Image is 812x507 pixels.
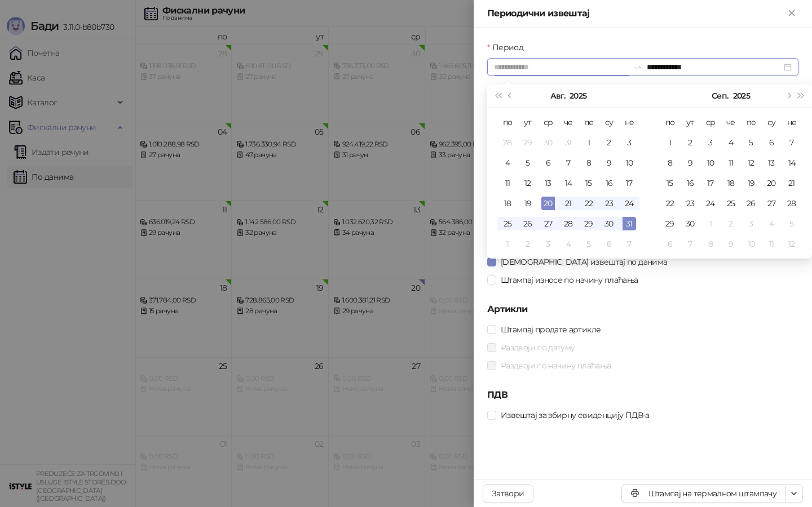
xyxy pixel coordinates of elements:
td: 2025-08-06 [538,153,558,173]
div: 30 [541,136,555,149]
span: Раздвоји по начину плаћања [496,359,615,372]
td: 2025-10-08 [700,234,721,254]
th: пе [579,112,599,132]
th: ср [700,112,721,132]
button: Изабери месец [712,84,728,107]
th: ср [538,112,558,132]
span: Штампај продате артикле [496,323,605,336]
td: 2025-08-23 [599,193,619,214]
td: 2025-09-07 [619,234,639,254]
td: 2025-08-09 [599,153,619,173]
div: 3 [623,136,636,149]
div: 7 [623,237,636,251]
td: 2025-08-03 [619,132,639,153]
div: 8 [582,156,595,170]
div: 6 [541,156,555,170]
td: 2025-08-18 [497,193,518,214]
div: 5 [521,156,535,170]
td: 2025-10-05 [782,214,802,234]
div: 20 [765,176,778,190]
div: 29 [521,136,535,149]
div: 7 [785,136,798,149]
div: 5 [744,136,758,149]
th: пе [741,112,761,132]
button: Затвори [483,484,533,502]
div: 22 [663,197,677,210]
td: 2025-10-12 [782,234,802,254]
input: Период [494,61,629,73]
span: swap-right [633,63,642,72]
td: 2025-09-04 [721,132,741,153]
td: 2025-09-03 [538,234,558,254]
td: 2025-08-10 [619,153,639,173]
td: 2025-09-03 [700,132,721,153]
div: 19 [744,176,758,190]
td: 2025-09-12 [741,153,761,173]
div: 27 [765,197,778,210]
td: 2025-09-23 [680,193,700,214]
td: 2025-09-29 [660,214,680,234]
div: 16 [683,176,697,190]
td: 2025-10-01 [700,214,721,234]
td: 2025-10-09 [721,234,741,254]
td: 2025-09-04 [558,234,579,254]
div: 14 [785,156,798,170]
div: 7 [683,237,697,251]
button: Изабери годину [570,84,586,107]
td: 2025-07-30 [538,132,558,153]
td: 2025-10-06 [660,234,680,254]
div: 18 [724,176,738,190]
td: 2025-08-30 [599,214,619,234]
div: 30 [683,217,697,230]
div: 30 [602,217,616,230]
td: 2025-08-19 [518,193,538,214]
td: 2025-09-14 [782,153,802,173]
td: 2025-08-25 [497,214,518,234]
td: 2025-08-11 [497,173,518,193]
div: 25 [501,217,514,230]
td: 2025-08-14 [558,173,579,193]
td: 2025-09-27 [761,193,782,214]
td: 2025-10-04 [761,214,782,234]
div: 9 [602,156,616,170]
td: 2025-08-31 [619,214,639,234]
div: 12 [785,237,798,251]
div: 21 [562,197,575,210]
td: 2025-09-18 [721,173,741,193]
div: 22 [582,197,595,210]
td: 2025-08-26 [518,214,538,234]
td: 2025-09-06 [761,132,782,153]
td: 2025-09-22 [660,193,680,214]
td: 2025-10-10 [741,234,761,254]
div: 4 [562,237,575,251]
td: 2025-09-19 [741,173,761,193]
div: 26 [521,217,535,230]
div: 5 [785,217,798,230]
td: 2025-08-05 [518,153,538,173]
td: 2025-09-26 [741,193,761,214]
th: су [761,112,782,132]
div: 11 [765,237,778,251]
div: 9 [683,156,697,170]
div: 16 [602,176,616,190]
div: 24 [704,197,717,210]
div: 10 [744,237,758,251]
div: 4 [724,136,738,149]
button: Следећи месец (PageDown) [782,84,795,107]
div: 25 [724,197,738,210]
div: 4 [765,217,778,230]
div: 15 [582,176,595,190]
td: 2025-09-05 [579,234,599,254]
div: 3 [541,237,555,251]
th: по [660,112,680,132]
td: 2025-08-16 [599,173,619,193]
div: 15 [663,176,677,190]
span: [DEMOGRAPHIC_DATA] извештај по данима [496,256,672,268]
td: 2025-09-01 [660,132,680,153]
span: to [633,63,642,72]
td: 2025-09-16 [680,173,700,193]
th: су [599,112,619,132]
div: 1 [704,217,717,230]
div: 29 [663,217,677,230]
div: 31 [562,136,575,149]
